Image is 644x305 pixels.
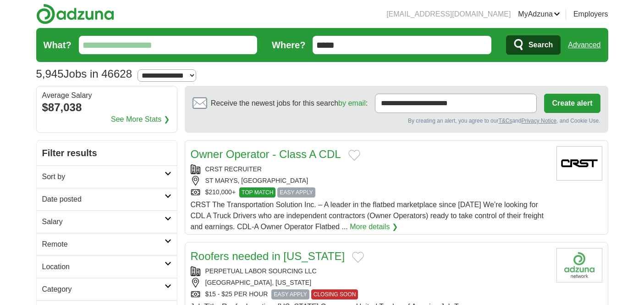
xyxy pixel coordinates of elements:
a: Category [37,278,177,300]
button: Add to favorite jobs [348,150,360,161]
span: 5,945 [36,66,64,82]
a: See More Stats ❯ [111,114,170,125]
a: Remote [37,233,177,255]
span: EASY APPLY [277,187,315,198]
span: CLOSING SOON [311,289,358,299]
a: Sort by [37,165,177,188]
h2: Remote [42,239,165,250]
div: PERPETUAL LABOR SOURCING LLC [191,266,549,276]
a: T&Cs [498,118,512,124]
h2: Filter results [37,141,177,165]
div: $15 - $25 PER HOUR [191,289,549,299]
div: CRST RECRUITER [191,164,549,174]
div: [GEOGRAPHIC_DATA], [US_STATE] [191,278,549,288]
a: Advanced [568,36,600,54]
a: Date posted [37,188,177,210]
a: Privacy Notice [521,118,556,124]
h2: Date posted [42,194,165,205]
h1: Jobs in 46628 [36,68,132,80]
a: Location [37,255,177,278]
h2: Location [42,261,165,272]
li: [EMAIL_ADDRESS][DOMAIN_NAME] [386,9,511,20]
img: Adzuna logo [36,4,114,24]
button: Add to favorite jobs [352,252,364,263]
button: Create alert [544,94,600,113]
a: Employers [573,9,608,20]
span: TOP MATCH [239,187,275,198]
div: $87,038 [42,99,171,116]
h2: Category [42,284,165,295]
h2: Sort by [42,171,165,182]
a: More details ❯ [350,221,398,232]
div: $210,000+ [191,187,549,198]
label: What? [44,38,72,52]
h2: Salary [42,216,165,227]
span: Search [528,36,553,54]
span: CRST The Transportation Solution Inc. – A leader in the flatbed marketplace since [DATE] We’re lo... [191,201,544,231]
a: Roofers needed in [US_STATE] [191,250,345,262]
a: Owner Operator - Class A CDL [191,148,341,160]
img: Company logo [556,146,602,181]
span: Receive the newest jobs for this search : [211,98,368,109]
label: Where? [272,38,305,52]
div: ST MARYS, [GEOGRAPHIC_DATA] [191,176,549,186]
span: EASY APPLY [271,289,309,299]
a: Salary [37,210,177,233]
div: Average Salary [42,92,171,99]
div: By creating an alert, you agree to our and , and Cookie Use. [193,117,600,125]
a: MyAdzuna [518,9,560,20]
a: by email [338,99,366,107]
img: Company logo [556,248,602,282]
button: Search [506,35,561,55]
